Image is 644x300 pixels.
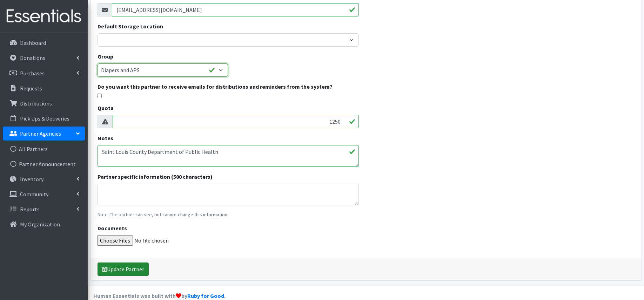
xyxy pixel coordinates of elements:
[20,191,48,198] p: Community
[3,81,85,95] a: Requests
[3,36,85,50] a: Dashboard
[20,100,52,107] p: Distributions
[98,224,127,232] label: Documents
[20,85,42,92] p: Requests
[93,292,226,299] strong: Human Essentials was built with by .
[3,202,85,216] a: Reports
[187,292,224,299] a: Ruby for Good
[98,52,113,61] label: Group
[3,172,85,186] a: Inventory
[3,5,85,28] img: HumanEssentials
[3,51,85,65] a: Donations
[20,130,61,137] p: Partner Agencies
[3,111,85,125] a: Pick Ups & Deliveries
[20,221,60,228] p: My Organization
[20,70,45,77] p: Purchases
[98,134,113,142] label: Notes
[98,104,114,112] label: Quota
[98,172,213,181] label: Partner specific information (500 characters)
[98,211,359,218] p: Note: The partner can see, but cannot change this information.
[3,66,85,80] a: Purchases
[3,217,85,231] a: My Organization
[20,115,69,122] p: Pick Ups & Deliveries
[20,176,43,183] p: Inventory
[3,187,85,201] a: Community
[3,142,85,156] a: All Partners
[20,206,40,213] p: Reports
[3,157,85,171] a: Partner Announcement
[20,54,45,61] p: Donations
[20,39,46,46] p: Dashboard
[98,145,359,167] textarea: Saint Louis County Department of Public Health
[98,82,333,91] label: Do you want this partner to receive emails for distributions and reminders from the system?
[98,22,163,30] label: Default Storage Location
[98,262,149,276] button: Update Partner
[3,96,85,110] a: Distributions
[3,127,85,141] a: Partner Agencies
